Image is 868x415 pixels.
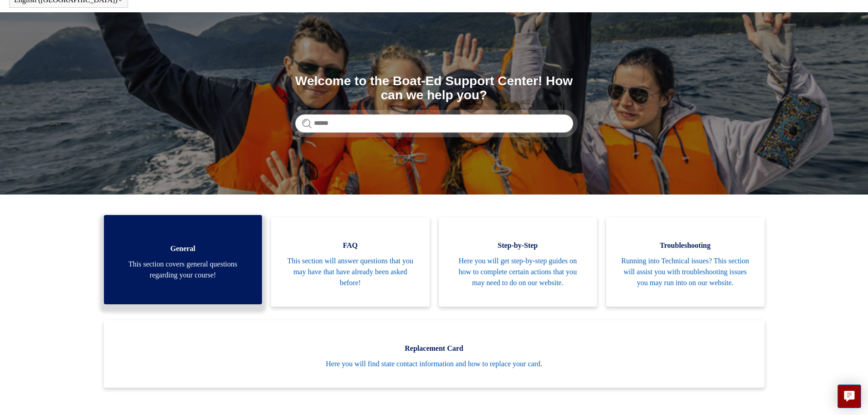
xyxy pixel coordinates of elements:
span: Replacement Card [118,343,751,354]
span: Here you will find state contact information and how to replace your card. [118,359,751,369]
input: Search [295,114,573,133]
span: Step-by-Step [452,240,584,251]
span: Running into Technical issues? This section will assist you with troubleshooting issues you may r... [620,256,751,288]
span: Troubleshooting [620,240,751,251]
a: Troubleshooting Running into Technical issues? This section will assist you with troubleshooting ... [606,217,765,307]
span: This section covers general questions regarding your course! [118,259,249,281]
a: General This section covers general questions regarding your course! [104,215,262,304]
a: FAQ This section will answer questions that you may have that have already been asked before! [271,217,430,307]
span: This section will answer questions that you may have that have already been asked before! [285,256,416,288]
h1: Welcome to the Boat-Ed Support Center! How can we help you? [295,74,573,102]
span: General [118,243,249,254]
button: Live chat [837,384,861,408]
a: Step-by-Step Here you will get step-by-step guides on how to complete certain actions that you ma... [439,217,597,307]
a: Replacement Card Here you will find state contact information and how to replace your card. [104,320,765,388]
span: FAQ [285,240,416,251]
span: Here you will get step-by-step guides on how to complete certain actions that you may need to do ... [452,256,584,288]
